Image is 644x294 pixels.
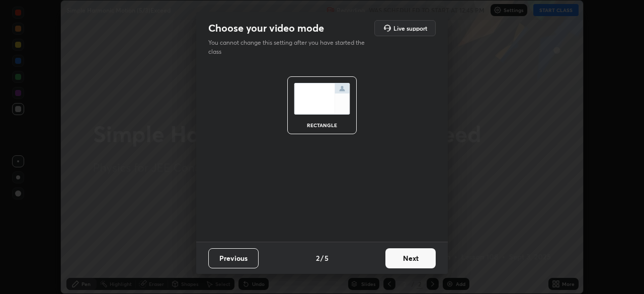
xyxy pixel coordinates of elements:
[325,253,329,263] h4: 5
[208,248,259,268] button: Previous
[302,123,342,128] div: rectangle
[294,83,350,115] img: normalScreenIcon.ae25ed63.svg
[393,25,427,31] h5: Live support
[208,38,371,56] p: You cannot change this setting after you have started the class
[385,248,436,268] button: Next
[316,253,319,263] h4: 2
[320,253,324,263] h4: /
[208,22,324,35] h2: Choose your video mode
